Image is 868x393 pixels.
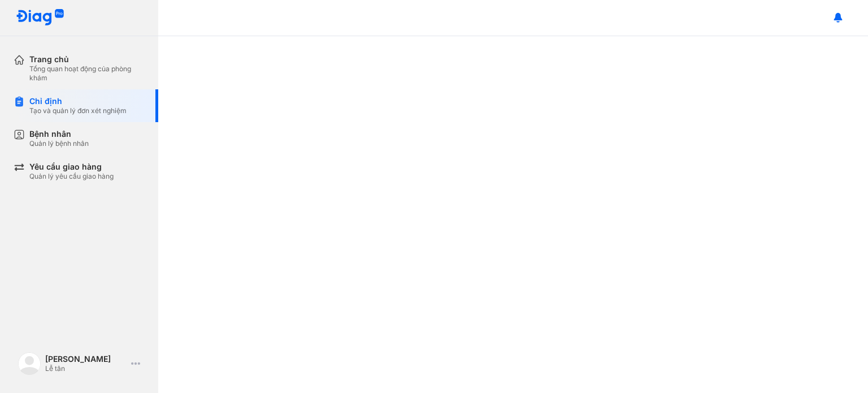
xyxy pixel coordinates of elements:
div: Quản lý bệnh nhân [29,139,89,148]
div: [PERSON_NAME] [45,354,127,364]
div: Quản lý yêu cầu giao hàng [29,172,114,181]
div: Tổng quan hoạt động của phòng khám [29,64,145,83]
div: Chỉ định [29,96,127,106]
div: Trang chủ [29,54,145,64]
div: Yêu cầu giao hàng [29,162,114,172]
img: logo [18,352,41,375]
div: Lễ tân [45,364,127,373]
img: logo [16,9,64,27]
div: Tạo và quản lý đơn xét nghiệm [29,106,127,115]
div: Bệnh nhân [29,129,89,139]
